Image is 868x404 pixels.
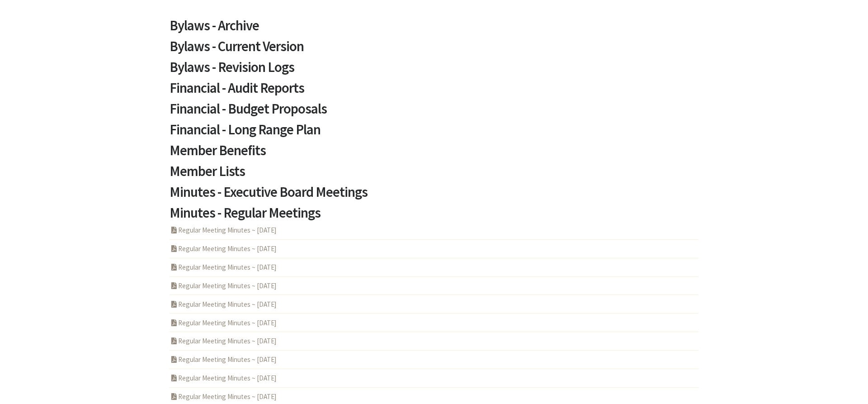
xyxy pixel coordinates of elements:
[170,392,277,401] a: Regular Meeting Minutes ~ [DATE]
[170,102,698,123] a: Financial - Budget Proposals
[170,282,178,289] i: PDF Acrobat Document
[170,264,178,271] i: PDF Acrobat Document
[170,164,698,185] a: Member Lists
[170,393,178,400] i: PDF Acrobat Document
[170,374,277,382] a: Regular Meeting Minutes ~ [DATE]
[170,318,277,327] a: Regular Meeting Minutes ~ [DATE]
[170,337,178,344] i: PDF Acrobat Document
[170,244,277,253] a: Regular Meeting Minutes ~ [DATE]
[170,245,178,252] i: PDF Acrobat Document
[170,206,698,227] a: Minutes - Regular Meetings
[170,263,277,271] a: Regular Meeting Minutes ~ [DATE]
[170,301,178,308] i: PDF Acrobat Document
[170,60,698,81] a: Bylaws - Revision Logs
[170,226,277,234] a: Regular Meeting Minutes ~ [DATE]
[170,143,698,164] a: Member Benefits
[170,375,178,381] i: PDF Acrobat Document
[170,123,698,143] a: Financial - Long Range Plan
[170,227,178,233] i: PDF Acrobat Document
[170,81,698,102] a: Financial - Audit Reports
[170,185,698,206] a: Minutes - Executive Board Meetings
[170,319,178,326] i: PDF Acrobat Document
[170,281,277,290] a: Regular Meeting Minutes ~ [DATE]
[170,19,698,39] a: Bylaws - Archive
[170,355,277,364] a: Regular Meeting Minutes ~ [DATE]
[170,300,277,309] a: Regular Meeting Minutes ~ [DATE]
[170,356,178,363] i: PDF Acrobat Document
[170,39,698,60] a: Bylaws - Current Version
[170,337,277,345] a: Regular Meeting Minutes ~ [DATE]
